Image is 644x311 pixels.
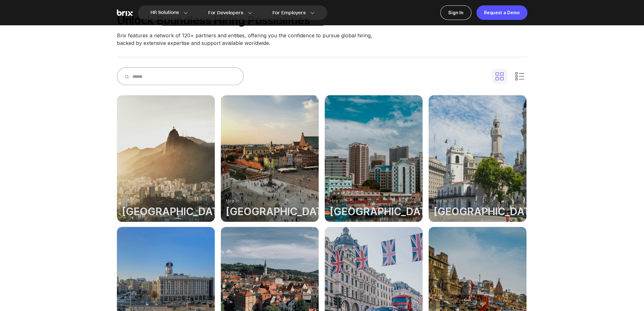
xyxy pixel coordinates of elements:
[440,5,471,20] a: Sign In
[117,32,377,47] p: Brix features a network of 120+ partners and entities, offering you the confidence to pursue glob...
[221,95,320,222] a: hire in[GEOGRAPHIC_DATA]
[272,9,306,16] span: For Employers
[117,95,216,222] a: hire in[GEOGRAPHIC_DATA]
[150,8,179,18] span: HR Solutions
[208,9,243,16] span: For Developers
[325,95,424,222] a: hire in[GEOGRAPHIC_DATA]
[429,95,527,222] a: hire in[GEOGRAPHIC_DATA]
[117,14,527,27] p: Unlock boundless hiring possibilities
[476,5,527,20] a: Request a Demo
[117,9,133,16] img: Brix Logo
